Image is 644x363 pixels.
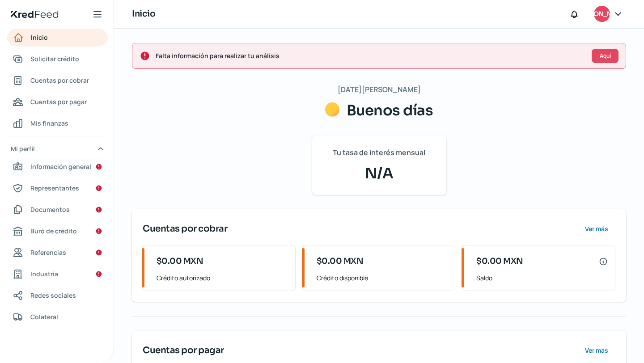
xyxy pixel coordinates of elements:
span: Información general [30,161,91,172]
span: N/A [323,163,436,184]
span: $0.00 MXN [317,255,364,267]
span: Referencias [30,247,66,258]
img: Saludos [325,102,339,117]
span: Falta información para realizar tu análisis [156,50,585,61]
a: Documentos [7,201,108,219]
h1: Inicio [132,8,155,21]
span: Crédito autorizado [157,272,288,283]
span: [DATE][PERSON_NAME] [338,83,421,96]
a: Buró de crédito [7,222,108,240]
span: Cuentas por pagar [143,344,224,357]
span: Buró de crédito [30,225,77,236]
span: Cuentas por cobrar [143,222,227,236]
button: Aquí [592,49,619,63]
a: Representantes [7,179,108,197]
span: Saldo [476,272,608,283]
a: Mis finanzas [7,114,108,132]
span: $0.00 MXN [157,255,203,267]
span: Buenos días [347,101,433,119]
a: Información general [7,158,108,176]
span: Colateral [30,311,58,322]
a: Referencias [7,244,108,262]
a: Industria [7,265,108,283]
span: Solicitar crédito [30,53,79,64]
a: Inicio [7,29,108,46]
span: Representantes [30,182,79,194]
span: Cuentas por pagar [30,96,87,107]
span: Ver más [585,226,608,232]
span: Tu tasa de interés mensual [333,146,425,159]
span: Mis finanzas [30,118,68,129]
span: Cuentas por cobrar [30,75,89,86]
a: Cuentas por cobrar [7,72,108,89]
button: Ver más [577,220,615,238]
span: Inicio [31,32,48,43]
a: Solicitar crédito [7,50,108,68]
button: Ver más [577,342,615,359]
span: Mi perfil [11,143,35,154]
a: Cuentas por pagar [7,93,108,111]
span: Crédito disponible [317,272,448,283]
span: Industria [30,268,58,279]
a: Redes sociales [7,287,108,304]
a: Colateral [7,308,108,326]
span: Ver más [585,347,608,354]
span: Aquí [600,53,611,59]
span: $0.00 MXN [476,255,523,267]
span: [PERSON_NAME] [577,9,626,20]
span: Documentos [30,204,70,215]
span: Redes sociales [30,290,76,301]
